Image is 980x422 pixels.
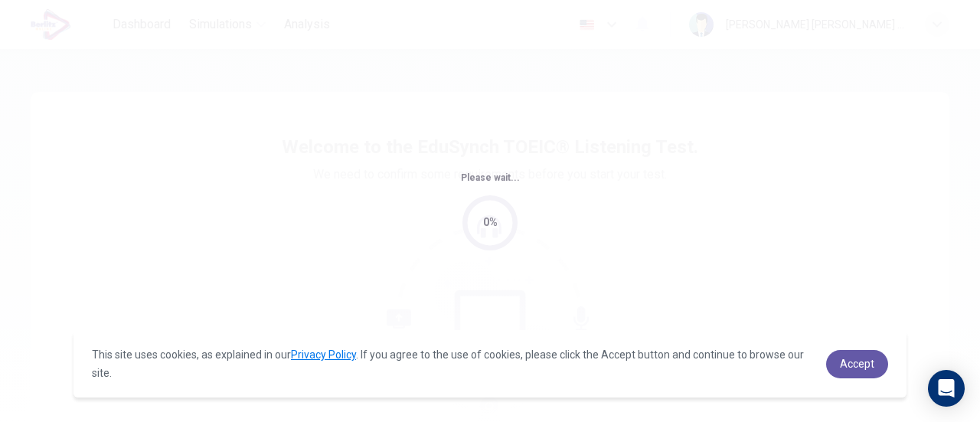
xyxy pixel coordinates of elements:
span: This site uses cookies, as explained in our . If you agree to the use of cookies, please click th... [92,348,804,379]
a: dismiss cookie message [826,350,888,378]
div: Open Intercom Messenger [928,370,965,407]
span: Please wait... [461,172,520,183]
div: cookieconsent [73,330,906,397]
span: Accept [840,358,874,370]
div: 0% [483,214,498,231]
a: Privacy Policy [291,348,356,361]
